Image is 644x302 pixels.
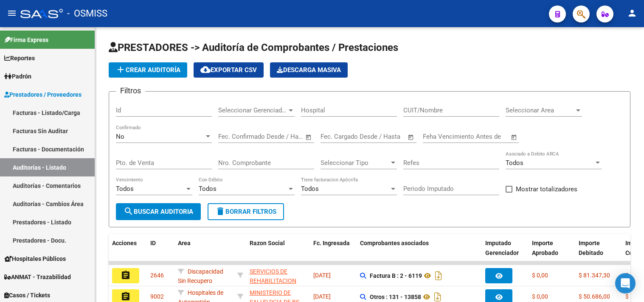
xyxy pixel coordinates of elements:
mat-icon: assignment [121,291,131,302]
span: Fc. Ingresada [313,240,350,246]
span: Padrón [4,72,31,81]
mat-icon: add [115,64,126,75]
span: Comprobantes asociados [360,240,429,246]
button: Crear Auditoría [109,62,187,78]
span: $ 50.686,00 [579,293,610,300]
input: Start date [218,133,246,140]
button: Open calendar [509,132,519,142]
span: Razon Social [250,240,285,246]
datatable-header-cell: Area [174,234,234,271]
span: 2646 [150,272,164,279]
span: $ 0,00 [532,272,548,279]
mat-icon: person [627,8,637,18]
input: End date [253,133,295,140]
div: - 30714134368 [250,267,307,285]
span: Casos / Tickets [4,291,50,300]
span: ID [150,240,156,246]
input: Start date [321,133,348,140]
datatable-header-cell: Importe Aprobado [529,234,575,271]
span: [DATE] [313,293,331,300]
mat-icon: cloud_download [200,64,211,75]
span: $ 0,00 [532,293,548,300]
span: 9002 [150,293,164,300]
button: Open calendar [304,132,314,142]
datatable-header-cell: Importe Debitado [575,234,622,271]
span: $ 81.347,30 [579,272,610,279]
span: Buscar Auditoria [124,208,193,215]
span: Borrar Filtros [215,208,276,215]
mat-icon: search [124,206,134,216]
button: Buscar Auditoria [116,203,201,220]
span: [DATE] [313,272,331,279]
strong: Factura B : 2 - 6119 [370,272,422,279]
span: Seleccionar Area [506,106,574,114]
span: - OSMISS [67,4,107,23]
h3: Filtros [116,85,145,97]
span: ANMAT - Trazabilidad [4,272,71,282]
mat-icon: menu [7,8,17,18]
span: Hospitales Públicos [4,254,66,263]
span: Todos [301,185,319,193]
mat-icon: assignment [121,270,131,280]
span: Exportar CSV [200,66,257,74]
button: Open calendar [406,132,416,142]
datatable-header-cell: Fc. Ingresada [310,234,357,271]
span: Descarga Masiva [277,66,341,74]
button: Borrar Filtros [208,203,284,220]
datatable-header-cell: ID [147,234,174,271]
span: Todos [199,185,217,193]
datatable-header-cell: Comprobantes asociados [357,234,482,271]
span: Prestadores / Proveedores [4,90,82,99]
span: SERVICIOS DE REHABILITACION ROSARIO SRL MITAI [250,268,303,294]
span: Acciones [112,240,137,246]
span: Importe Debitado [579,240,603,256]
div: Open Intercom Messenger [615,273,636,294]
span: Mostrar totalizadores [516,184,577,194]
mat-icon: delete [215,206,225,216]
app-download-masive: Descarga masiva de comprobantes (adjuntos) [270,62,348,78]
span: PRESTADORES -> Auditoría de Comprobantes / Prestaciones [109,42,398,53]
span: Seleccionar Gerenciador [218,106,287,114]
span: No [116,133,124,140]
strong: Otros : 131 - 13858 [370,294,421,300]
span: Firma Express [4,35,48,45]
datatable-header-cell: Razon Social [246,234,310,271]
datatable-header-cell: Imputado Gerenciador [482,234,529,271]
span: Area [178,240,191,246]
button: Descarga Masiva [270,62,348,78]
span: Seleccionar Tipo [321,159,389,167]
span: Todos [116,185,134,193]
span: Reportes [4,53,35,63]
span: Imputado Gerenciador [485,240,519,256]
button: Exportar CSV [194,62,264,78]
span: Crear Auditoría [115,66,180,74]
span: Discapacidad Sin Recupero [178,268,223,285]
datatable-header-cell: Acciones [109,234,147,271]
span: Importe Aprobado [532,240,558,256]
input: End date [356,133,397,140]
span: Todos [506,159,523,167]
i: Descargar documento [433,269,444,282]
